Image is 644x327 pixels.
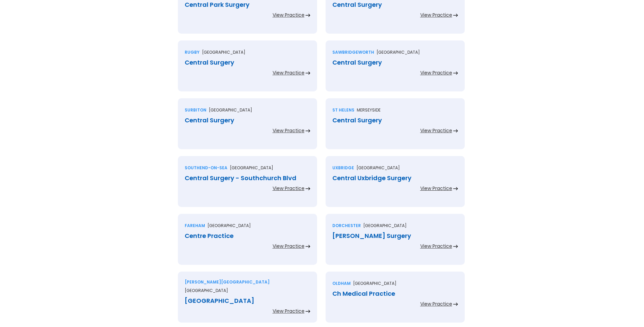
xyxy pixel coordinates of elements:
a: Dorchester[GEOGRAPHIC_DATA][PERSON_NAME] SurgeryView Practice [326,214,465,272]
div: View Practice [273,308,305,314]
div: [PERSON_NAME][GEOGRAPHIC_DATA] [185,279,270,286]
div: Central Surgery [332,1,458,8]
div: Ch Medical Practice [332,290,458,297]
div: Dorchester [332,222,361,229]
p: [GEOGRAPHIC_DATA] [185,287,228,294]
div: Oldham [332,280,351,287]
div: Central Surgery - Southchurch Blvd [185,175,310,182]
p: [GEOGRAPHIC_DATA] [202,49,245,56]
div: View Practice [420,69,452,76]
div: [PERSON_NAME] Surgery [332,233,458,239]
div: View Practice [273,12,305,18]
div: View Practice [420,300,452,307]
p: [GEOGRAPHIC_DATA] [209,107,252,114]
div: Central Surgery [332,117,458,124]
div: Central Surgery [185,59,310,66]
div: [GEOGRAPHIC_DATA] [185,297,310,304]
div: View Practice [420,127,452,134]
div: View Practice [273,243,305,249]
a: Fareham[GEOGRAPHIC_DATA]Centre PracticeView Practice [178,214,317,272]
div: View Practice [420,12,452,18]
div: Central Surgery [185,117,310,124]
div: View Practice [420,185,452,192]
a: Rugby[GEOGRAPHIC_DATA]Central SurgeryView Practice [178,40,317,98]
div: View Practice [420,243,452,249]
p: [GEOGRAPHIC_DATA] [363,222,407,229]
div: Rugby [185,49,200,56]
p: [GEOGRAPHIC_DATA] [376,49,420,56]
div: Fareham [185,222,205,229]
div: View Practice [273,185,305,192]
div: Surbiton [185,107,206,114]
a: Uxbridge[GEOGRAPHIC_DATA]Central Uxbridge SurgeryView Practice [326,156,465,214]
div: View Practice [273,127,305,134]
div: St helens [332,107,354,114]
a: Southend-on-sea[GEOGRAPHIC_DATA]Central Surgery - Southchurch BlvdView Practice [178,156,317,214]
a: Surbiton[GEOGRAPHIC_DATA]Central SurgeryView Practice [178,98,317,156]
div: Central Park Surgery [185,1,310,8]
p: [GEOGRAPHIC_DATA] [230,165,273,171]
div: Central Uxbridge Surgery [332,175,458,182]
div: Sawbridgeworth [332,49,374,56]
div: Central Surgery [332,59,458,66]
div: Centre Practice [185,233,310,239]
div: Uxbridge [332,165,354,171]
p: [GEOGRAPHIC_DATA] [207,222,251,229]
a: St helensMerseysideCentral SurgeryView Practice [326,98,465,156]
p: Merseyside [357,107,381,114]
div: View Practice [273,69,305,76]
a: Sawbridgeworth[GEOGRAPHIC_DATA]Central SurgeryView Practice [326,40,465,98]
p: [GEOGRAPHIC_DATA] [353,280,397,287]
div: Southend-on-sea [185,165,227,171]
p: [GEOGRAPHIC_DATA] [356,165,400,171]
